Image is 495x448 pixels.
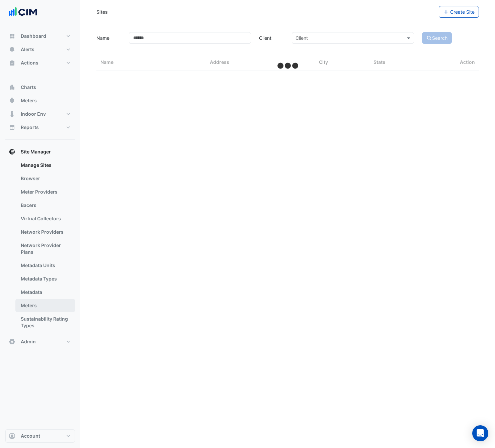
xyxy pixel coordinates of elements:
[15,212,75,225] a: Virtual Collectors
[5,158,75,335] div: Site Manager
[5,29,75,43] button: Dashboard
[15,158,75,172] a: Manage Sites
[15,299,75,312] a: Meters
[9,97,15,104] app-icon: Meters
[21,84,36,91] span: Charts
[15,239,75,259] a: Network Provider Plans
[439,6,479,18] button: Create Site
[472,425,488,441] div: Open Intercom Messenger
[5,56,75,70] button: Actions
[5,81,75,94] button: Charts
[15,272,75,286] a: Metadata Types
[210,59,229,65] span: Address
[9,124,15,131] app-icon: Reports
[96,8,108,15] div: Sites
[5,335,75,348] button: Admin
[15,312,75,332] a: Sustainability Rating Types
[15,259,75,272] a: Metadata Units
[5,43,75,56] button: Alerts
[15,225,75,239] a: Network Providers
[21,338,36,345] span: Admin
[21,60,38,66] span: Actions
[450,9,475,15] span: Create Site
[15,286,75,299] a: Metadata
[21,433,40,439] span: Account
[21,33,46,39] span: Dashboard
[374,59,385,65] span: State
[9,111,15,117] app-icon: Indoor Env
[9,60,15,66] app-icon: Actions
[9,338,15,345] app-icon: Admin
[255,32,287,44] label: Client
[9,46,15,53] app-icon: Alerts
[21,124,39,131] span: Reports
[319,59,328,65] span: City
[9,33,15,39] app-icon: Dashboard
[9,84,15,91] app-icon: Charts
[5,107,75,121] button: Indoor Env
[9,148,15,155] app-icon: Site Manager
[15,185,75,199] a: Meter Providers
[5,429,75,443] button: Account
[15,199,75,212] a: Bacers
[8,5,38,19] img: Company Logo
[92,32,125,44] label: Name
[5,121,75,134] button: Reports
[21,46,34,53] span: Alerts
[21,111,46,117] span: Indoor Env
[21,148,51,155] span: Site Manager
[5,94,75,107] button: Meters
[21,97,37,104] span: Meters
[15,172,75,185] a: Browser
[100,59,113,65] span: Name
[5,145,75,158] button: Site Manager
[460,59,475,66] span: Action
